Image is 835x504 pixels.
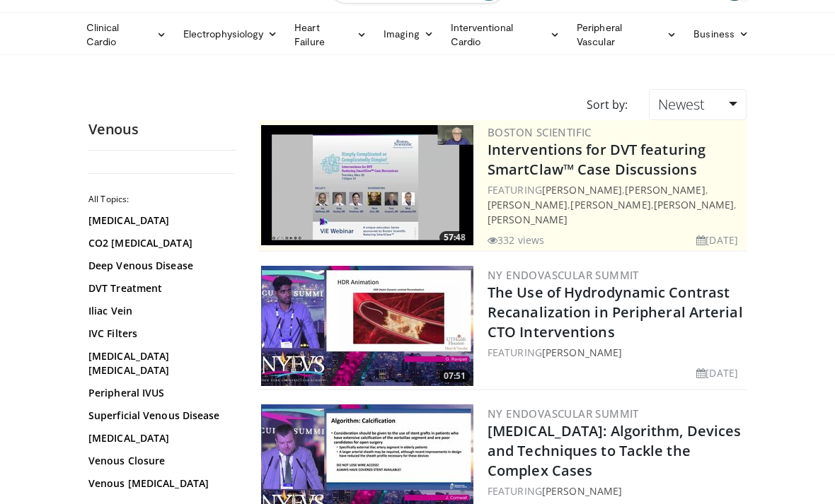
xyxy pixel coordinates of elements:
img: db62ac8f-6e14-4a0b-8919-1aef3d54d240.300x170_q85_crop-smart_upscale.jpg [261,266,473,386]
div: FEATURING [488,484,744,498]
a: Imaging [375,20,442,48]
span: Newest [658,95,705,114]
li: [DATE] [696,233,738,247]
a: [PERSON_NAME] [488,198,568,211]
a: NY Endovascular Summit [488,406,639,421]
div: FEATURING [488,345,744,360]
a: Deep Venous Disease [88,259,230,273]
a: [PERSON_NAME] [625,183,705,197]
h2: All Topics: [88,194,234,205]
a: Heart Failure [286,20,375,49]
a: [MEDICAL_DATA] [88,213,230,228]
a: 57:48 [261,125,473,245]
div: FEATURING , , , , , [488,182,744,227]
a: [MEDICAL_DATA] [88,431,230,445]
a: Interventions for DVT featuring SmartClaw™ Case Discussions [488,140,706,179]
a: [PERSON_NAME] [542,346,622,359]
a: Peripheral Vascular [568,20,685,49]
a: Clinical Cardio [78,20,175,49]
li: 332 views [488,233,544,247]
a: Venous Closure [88,454,230,468]
a: Newest [649,89,747,120]
a: [PERSON_NAME] [542,183,622,197]
a: DVT Treatment [88,281,230,295]
a: Boston Scientific [488,125,592,139]
h2: Venous [88,120,237,139]
a: Electrophysiology [175,20,286,48]
a: 07:51 [261,266,473,386]
div: Sort by: [576,89,638,120]
a: Iliac Vein [88,304,230,318]
a: Peripheral IVUS [88,386,230,400]
span: 57:48 [439,231,470,244]
a: [MEDICAL_DATA]: Algorithm, Devices and Techniques to Tackle the Complex Cases [488,421,741,480]
a: The Use of Hydrodynamic Contrast Recanalization in Peripheral Arterial CTO Interventions [488,283,743,341]
li: [DATE] [696,365,738,380]
a: [PERSON_NAME] [654,198,734,211]
a: CO2 [MEDICAL_DATA] [88,236,230,250]
a: [PERSON_NAME] [542,484,622,498]
a: Business [685,20,757,48]
a: Superficial Venous Disease [88,409,230,423]
a: IVC Filters [88,327,230,341]
a: [MEDICAL_DATA] [MEDICAL_DATA] [88,349,230,377]
img: f80d5c17-e695-4770-8d66-805e03df8342.300x170_q85_crop-smart_upscale.jpg [261,125,473,245]
span: 07:51 [439,370,470,382]
a: Interventional Cardio [442,20,568,49]
a: NY Endovascular Summit [488,268,639,282]
a: [PERSON_NAME] [488,213,568,226]
a: [PERSON_NAME] [570,198,650,211]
